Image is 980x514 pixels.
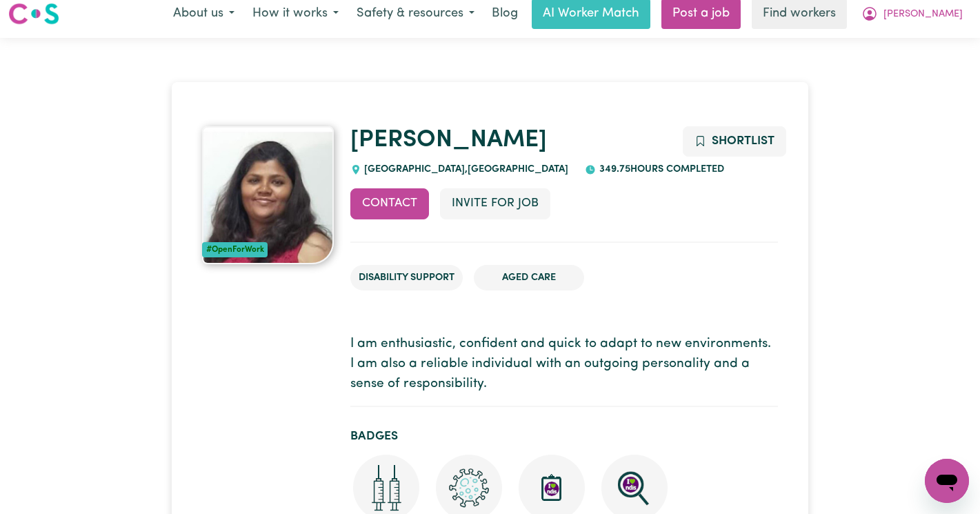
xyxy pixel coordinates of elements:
[712,135,774,147] span: Shortlist
[202,126,334,264] a: Lavina's profile picture'#OpenForWork
[440,188,550,219] button: Invite for Job
[596,164,724,175] span: 349.75 hours completed
[925,459,969,503] iframe: Button to launch messaging window
[350,265,463,291] li: Disability Support
[883,7,963,22] span: [PERSON_NAME]
[8,1,59,26] img: Careseekers logo
[350,188,429,219] button: Contact
[202,126,334,264] img: Lavina
[350,429,778,444] h2: Badges
[361,164,569,175] span: [GEOGRAPHIC_DATA] , [GEOGRAPHIC_DATA]
[350,128,547,152] a: [PERSON_NAME]
[683,126,787,157] button: Add to shortlist
[350,335,778,394] p: I am enthusiastic, confident and quick to adapt to new environments. I am also a reliable individ...
[474,265,584,291] li: Aged Care
[202,242,268,257] div: #OpenForWork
